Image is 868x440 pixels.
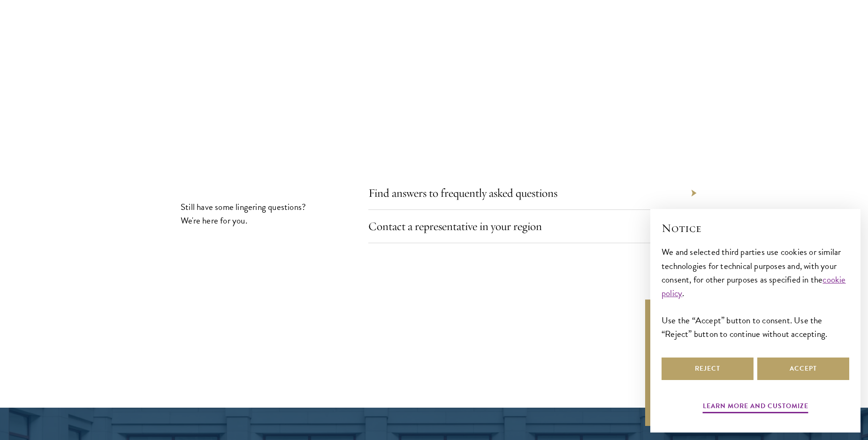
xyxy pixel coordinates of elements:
[662,273,846,300] a: cookie policy
[181,200,307,227] p: Still have some lingering questions? We're here for you.
[662,220,849,236] h2: Notice
[662,245,849,340] div: We and selected third parties use cookies or similar technologies for technical purposes and, wit...
[368,186,557,200] a: Find answers to frequently asked questions
[368,219,542,233] a: Contact a representative in your region
[662,358,754,380] button: Reject
[757,358,849,380] button: Accept
[703,400,808,415] button: Learn more and customize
